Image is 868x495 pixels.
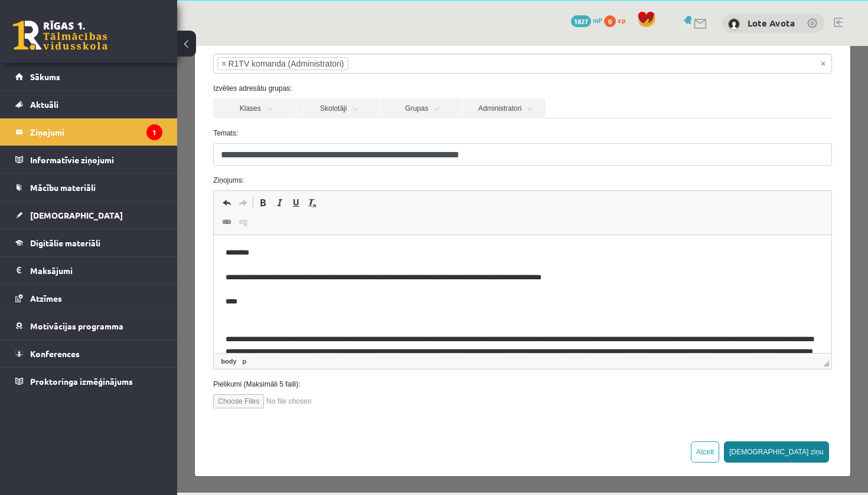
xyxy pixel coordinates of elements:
[15,91,162,118] a: Aktuāli
[15,368,162,395] a: Proktoringa izmēģinājums
[36,52,119,72] a: Klases
[30,210,123,220] span: [DEMOGRAPHIC_DATA]
[571,15,602,25] a: 1827 mP
[30,257,162,284] legend: Maksājumi
[41,169,58,184] a: Saite (⌘+K)
[12,12,606,240] body: Bagātinātā teksta redaktors, wiswyg-editor-47024861993840-1756995585-58
[15,146,162,173] a: Informatīvie ziņojumi
[547,395,652,417] button: [DEMOGRAPHIC_DATA] ziņu
[728,18,740,30] img: Lote Avota
[618,15,625,25] span: xp
[30,182,96,193] span: Mācību materiāli
[27,129,664,140] label: Ziņojums:
[94,149,110,164] a: Slīpraksts (⌘+I)
[27,333,664,344] label: Pielikumi (Maksimāli 5 faili):
[15,312,162,339] a: Motivācijas programma
[644,12,648,24] span: Noņemt visus vienumus
[748,17,795,29] a: Lote Avota
[593,15,602,25] span: mP
[30,71,60,82] span: Sākums
[13,21,107,50] a: Rīgas 1. Tālmācības vidusskola
[37,189,654,307] iframe: Bagātinātā teksta redaktors, wiswyg-editor-47024861993840-1756995585-58
[571,15,591,27] span: 1827
[203,52,285,72] a: Grupas
[15,202,162,229] a: [DEMOGRAPHIC_DATA]
[30,321,123,331] span: Motivācijas programma
[30,118,162,146] legend: Ziņojumi
[40,11,171,24] li: R1TV komanda (Administratori)
[110,149,127,164] a: Pasvītrojums (⌘+U)
[77,149,94,164] a: Treknraksts (⌘+B)
[15,174,162,201] a: Mācību materiāli
[30,348,80,359] span: Konferences
[646,315,652,321] span: Mērogot
[63,310,72,321] a: p elements
[30,146,162,173] legend: Informatīvie ziņojumi
[27,82,664,93] label: Temats:
[30,376,133,387] span: Proktoringa izmēģinājums
[44,12,49,24] span: ×
[58,149,74,164] a: Atkārtot (⌘+Y)
[286,52,368,72] a: Administratori
[41,310,61,321] a: body elements
[514,395,542,417] button: Atcelt
[41,149,58,164] a: Atcelt (⌘+Z)
[604,15,631,25] a: 0 xp
[15,229,162,256] a: Digitālie materiāli
[15,257,162,284] a: Maksājumi
[15,285,162,312] a: Atzīmes
[119,52,202,72] a: Skolotāji
[15,118,162,146] a: Ziņojumi1
[30,293,62,303] span: Atzīmes
[604,15,616,27] span: 0
[30,99,58,110] span: Aktuāli
[146,124,162,140] i: 1
[127,149,143,164] a: Noņemt stilus
[15,63,162,90] a: Sākums
[27,37,664,48] label: Izvēlies adresātu grupas:
[58,169,74,184] a: Atsaistīt
[30,237,100,248] span: Digitālie materiāli
[15,340,162,367] a: Konferences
